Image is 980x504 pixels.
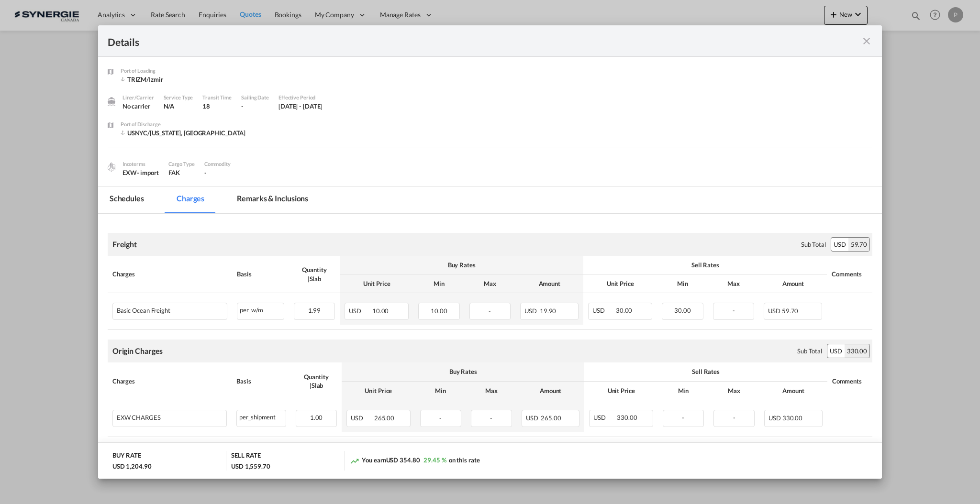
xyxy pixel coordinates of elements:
[423,456,446,464] span: 29.45 %
[759,274,827,293] th: Amount
[98,25,882,479] md-dialog: Port of Loading ...
[593,414,615,421] span: USD
[241,93,269,102] div: Sailing Date
[759,382,827,400] th: Amount
[431,307,447,315] span: 10.00
[237,303,283,315] div: per_w/m
[237,270,284,278] div: Basis
[278,102,323,110] div: 1 Aug 2025 - 16 Aug 2025
[782,414,802,422] span: 330.00
[98,187,329,213] md-pagination-wrapper: Use the left and right arrow keys to navigate between tabs
[515,274,583,293] th: Amount
[831,238,848,251] div: USD
[797,347,822,355] div: Sub Total
[168,168,195,177] div: FAK
[117,414,161,421] div: EXW CHARGES
[372,307,389,315] span: 10.00
[827,362,872,400] th: Comments
[374,414,394,422] span: 265.00
[121,66,197,75] div: Port of Loading
[465,274,516,293] th: Max
[709,382,759,400] th: Max
[768,414,781,422] span: USD
[708,274,759,293] th: Max
[848,238,870,251] div: 59.70
[310,414,323,421] span: 1.00
[845,344,869,358] div: 330.00
[137,168,159,177] div: - import
[122,102,154,110] div: No carrier
[106,162,117,172] img: cargo.png
[112,270,227,278] div: Charges
[524,307,538,315] span: USD
[350,456,359,466] md-icon: icon-trending-up
[108,35,796,47] div: Details
[827,344,845,358] div: USD
[117,307,170,314] div: Basic Ocean Freight
[592,307,614,314] span: USD
[204,160,231,168] div: Commodity
[122,168,159,177] div: EXW
[861,35,872,47] md-icon: icon-close fg-AAA8AD m-0 cursor
[164,93,193,102] div: Service Type
[616,307,633,314] span: 30.00
[202,102,232,110] div: 18
[439,414,442,422] span: -
[237,410,286,422] div: per_shipment
[296,373,337,390] div: Quantity | Slab
[121,75,197,84] div: TRIZM/Izmir
[841,410,858,427] md-icon: Add
[827,256,872,293] th: Comments
[241,102,269,110] div: -
[526,414,540,422] span: USD
[841,303,858,319] md-icon: Add
[768,307,780,315] span: USD
[617,414,637,421] span: 330.00
[202,93,232,102] div: Transit Time
[589,367,822,376] div: Sell Rates
[782,307,799,315] span: 59.70
[236,377,286,385] div: Basis
[540,307,557,315] span: 19.90
[674,307,691,314] span: 30.00
[231,451,261,462] div: SELL RATE
[489,307,491,315] span: -
[340,274,413,293] th: Unit Price
[733,414,735,421] span: -
[490,414,492,422] span: -
[413,274,465,293] th: Min
[112,462,152,471] div: USD 1,204.90
[517,382,585,400] th: Amount
[386,456,420,464] span: USD 354.80
[294,265,335,283] div: Quantity | Slab
[168,160,195,168] div: Cargo Type
[541,414,561,422] span: 265.00
[278,93,323,102] div: Effective Period
[98,187,156,213] md-tab-item: Schedules
[121,129,246,137] div: USNYC/New York, NY
[415,382,466,400] th: Min
[658,382,709,400] th: Min
[351,414,373,422] span: USD
[225,187,320,213] md-tab-item: Remarks & Inclusions
[122,93,154,102] div: Liner/Carrier
[308,307,321,314] span: 1.99
[112,346,163,356] div: Origin Charges
[164,102,175,110] span: N/A
[349,307,371,315] span: USD
[583,274,657,293] th: Unit Price
[584,382,657,400] th: Unit Price
[112,239,137,250] div: Freight
[342,382,415,400] th: Unit Price
[733,307,735,314] span: -
[346,367,579,376] div: Buy Rates
[350,456,479,466] div: You earn on this rate
[588,261,822,269] div: Sell Rates
[112,377,227,385] div: Charges
[112,451,141,462] div: BUY RATE
[801,240,826,249] div: Sub Total
[657,274,708,293] th: Min
[682,414,684,421] span: -
[466,382,517,400] th: Max
[345,261,579,269] div: Buy Rates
